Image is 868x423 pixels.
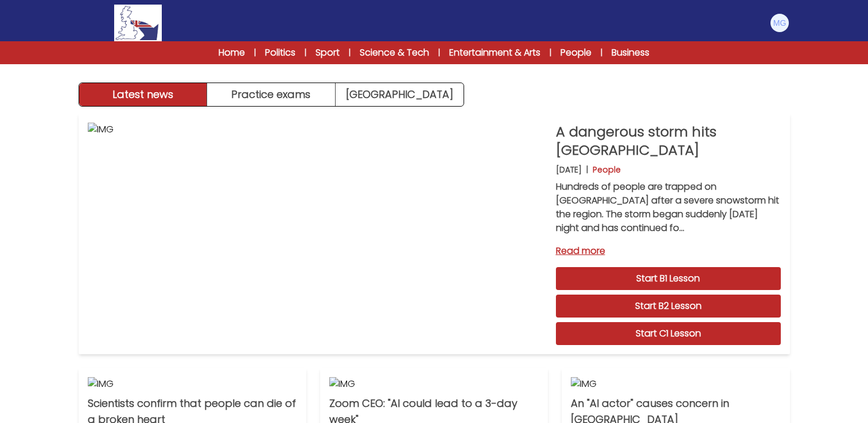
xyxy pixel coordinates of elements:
p: A dangerous storm hits [GEOGRAPHIC_DATA] [556,123,781,159]
p: People [593,164,621,175]
a: Start B2 Lesson [556,295,781,318]
a: People [560,46,591,60]
span: | [438,47,440,58]
img: Logo [114,5,161,41]
a: Sport [316,46,340,60]
a: Start B1 Lesson [556,267,781,290]
p: [DATE] [556,164,582,175]
span: | [550,47,551,58]
a: Read more [556,244,781,258]
a: Entertainment & Arts [449,46,540,60]
b: | [586,164,588,175]
a: Start C1 Lesson [556,322,781,345]
img: IMG [329,377,539,391]
img: IMG [88,123,547,345]
a: [GEOGRAPHIC_DATA] [336,83,464,106]
button: Latest news [79,83,208,106]
p: Hundreds of people are trapped on [GEOGRAPHIC_DATA] after a severe snowstorm hit the region. The ... [556,180,781,235]
a: Business [612,46,649,60]
a: Logo [79,5,198,41]
span: | [349,47,351,58]
img: Matteo Gragnani [770,14,789,32]
span: | [601,47,602,58]
span: | [254,47,256,58]
img: IMG [88,377,297,391]
button: Practice exams [207,83,336,106]
a: Home [219,46,245,60]
img: IMG [571,377,780,391]
a: Science & Tech [360,46,429,60]
a: Politics [265,46,295,60]
span: | [305,47,306,58]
